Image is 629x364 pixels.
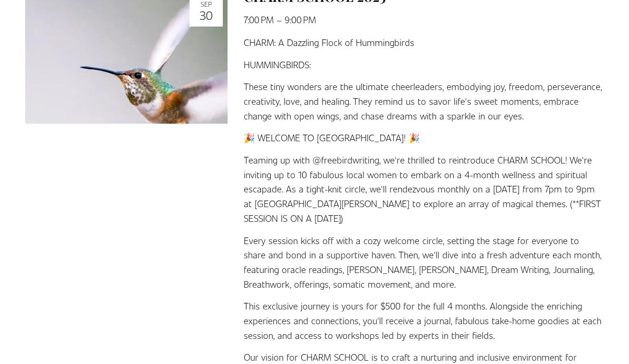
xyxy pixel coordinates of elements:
div: 30 [192,9,220,21]
p: CHARM: A Dazzling Flock of Hummingbirds [244,35,604,50]
time: 7:00 PM [244,14,274,25]
p: Teaming up with @freebirdwriting, we're thrilled to reintroduce CHARM SCHOOL! We're inviting up t... [244,153,604,225]
div: Sep [192,0,220,7]
p: These tiny wonders are the ultimate cheerleaders, embodying joy, freedom, perseverance, creativit... [244,79,604,123]
time: 9:00 PM [285,14,316,25]
p: 🎉 WELCOME TO [GEOGRAPHIC_DATA]! 🎉 [244,130,604,145]
p: This exclusive journey is yours for $500 for the full 4 months. Alongside the enriching experienc... [244,299,604,342]
p: HUMMINGBIRDS: [244,57,604,72]
p: Every session kicks off with a cozy welcome circle, setting the stage for everyone to share and b... [244,233,604,291]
